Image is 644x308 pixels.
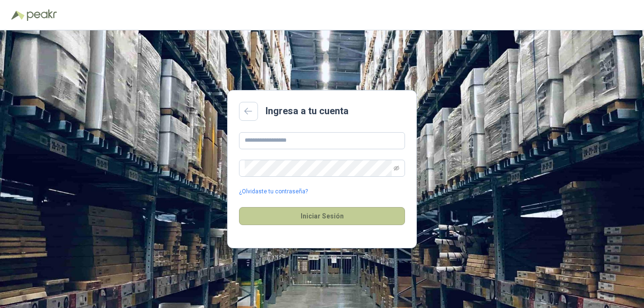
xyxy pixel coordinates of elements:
img: Logo [11,10,25,20]
img: Peakr [27,9,57,21]
span: eye-invisible [394,165,399,171]
a: ¿Olvidaste tu contraseña? [239,187,308,196]
h2: Ingresa a tu cuenta [266,104,349,118]
button: Iniciar Sesión [239,207,405,225]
